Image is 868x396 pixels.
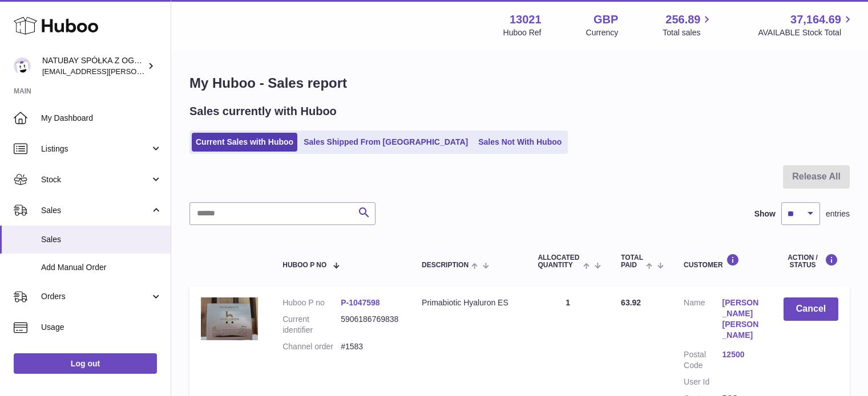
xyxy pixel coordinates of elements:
div: Action / Status [784,254,838,269]
span: Stock [41,174,150,185]
span: 63.92 [621,298,641,307]
img: kacper.antkowski@natubay.pl [14,58,31,75]
span: 256.89 [665,12,700,27]
a: 37,164.69 AVAILABLE Stock Total [758,12,854,38]
span: Listings [41,144,150,154]
dt: User Id [684,377,722,387]
h1: My Huboo - Sales report [189,74,850,92]
a: Log out [14,353,157,374]
span: My Dashboard [41,113,162,124]
a: Sales Not With Huboo [474,133,566,152]
button: Cancel [784,297,838,321]
span: ALLOCATED Quantity [538,254,580,269]
span: Description [422,262,469,269]
span: Sales [41,205,150,216]
dd: #1583 [341,341,399,352]
dt: Postal Code [684,349,722,371]
dd: 5906186769838 [341,314,399,336]
a: Sales Shipped From [GEOGRAPHIC_DATA] [300,133,472,152]
strong: 13021 [510,12,542,27]
h2: Sales currently with Huboo [189,104,337,119]
span: AVAILABLE Stock Total [758,27,854,38]
a: [PERSON_NAME] [PERSON_NAME] [722,297,761,341]
div: Customer [684,254,761,269]
a: Current Sales with Huboo [192,133,297,152]
a: 12500 [722,349,761,360]
span: 37,164.69 [790,12,841,27]
dt: Huboo P no [282,297,341,308]
dt: Current identifier [282,314,341,336]
img: 1749717029.jpg [201,297,258,340]
span: Sales [41,234,162,245]
a: P-1047598 [341,298,380,307]
dt: Name [684,297,722,344]
div: Primabiotic Hyaluron ES [422,297,515,308]
div: Huboo Ref [503,27,542,38]
span: Huboo P no [282,262,326,269]
span: Usage [41,322,162,333]
div: Currency [586,27,619,38]
div: NATUBAY SPÓŁKA Z OGRANICZONĄ ODPOWIEDZIALNOŚCIĄ [42,55,145,77]
dt: Channel order [282,341,341,352]
span: [EMAIL_ADDRESS][PERSON_NAME][DOMAIN_NAME] [42,67,229,76]
span: Total paid [621,254,643,269]
span: Total sales [663,27,713,38]
strong: GBP [594,12,618,27]
label: Show [754,209,776,219]
span: entries [826,209,850,219]
a: 256.89 Total sales [663,12,713,38]
span: Add Manual Order [41,262,162,273]
span: Orders [41,291,150,302]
